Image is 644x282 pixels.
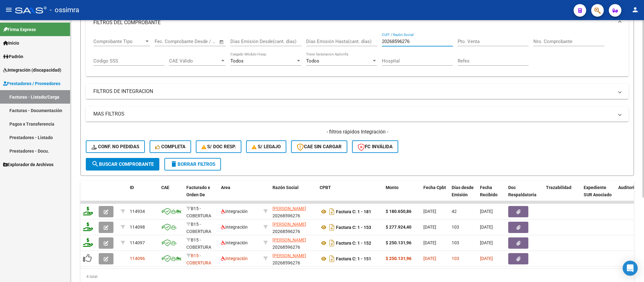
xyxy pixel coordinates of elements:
[480,225,493,230] span: [DATE]
[86,106,629,122] mat-expansion-panel-header: MAS FILTROS
[352,140,398,153] button: FC Inválida
[272,185,299,190] span: Razón Social
[623,261,638,276] div: Open Intercom Messenger
[272,222,306,227] span: [PERSON_NAME]
[184,181,218,209] datatable-header-cell: Facturado x Orden De
[186,39,216,44] input: Fecha fin
[201,144,236,149] span: S/ Doc Resp.
[336,256,371,261] strong: Factura C: 1 - 151
[91,160,99,168] mat-icon: search
[272,252,315,265] div: 20268596276
[230,58,244,64] span: Todos
[164,158,221,171] button: Borrar Filtros
[272,236,315,250] div: 20268596276
[186,206,215,225] span: B15 - COBERTURA DE SALUD S.A.
[221,209,248,214] span: Integración
[186,253,215,273] span: B15 - COBERTURA DE SALUD S.A.
[423,225,436,230] span: [DATE]
[196,140,242,153] button: S/ Doc Resp.
[5,6,13,14] mat-icon: menu
[272,253,306,258] span: [PERSON_NAME]
[91,144,139,149] span: Conf. no pedidas
[328,238,336,248] i: Descargar documento
[297,144,342,149] span: CAE SIN CARGAR
[386,240,411,245] strong: $ 250.131,96
[50,3,79,17] span: - ossimra
[506,181,543,209] datatable-header-cell: Doc Respaldatoria
[618,185,637,190] span: Auditoria
[386,185,399,190] span: Monto
[3,26,36,33] span: Firma Express
[93,111,614,117] mat-panel-title: MAS FILTROS
[452,209,457,214] span: 42
[93,88,614,95] mat-panel-title: FILTROS DE INTEGRACION
[336,241,371,246] strong: Factura C: 1 - 152
[130,185,134,190] span: ID
[155,144,185,149] span: Completa
[452,185,474,197] span: Días desde Emisión
[252,144,281,149] span: S/ legajo
[91,161,154,167] span: Buscar Comprobante
[328,207,336,217] i: Descargar documento
[272,205,315,218] div: 20268596276
[452,240,459,245] span: 103
[246,140,286,153] button: S/ legajo
[336,209,371,214] strong: Factura C: 1 - 181
[631,6,639,14] mat-icon: person
[127,181,159,209] datatable-header-cell: ID
[86,33,629,77] div: FILTROS DEL COMPROBANTE
[543,181,581,209] datatable-header-cell: Trazabilidad
[423,256,436,261] span: [DATE]
[130,240,145,245] span: 114097
[423,209,436,214] span: [DATE]
[170,161,215,167] span: Borrar Filtros
[477,181,506,209] datatable-header-cell: Fecha Recibido
[328,254,336,264] i: Descargar documento
[452,256,459,261] span: 103
[480,240,493,245] span: [DATE]
[291,140,347,153] button: CAE SIN CARGAR
[221,185,230,190] span: Area
[317,181,383,209] datatable-header-cell: CPBT
[186,185,210,197] span: Facturado x Orden De
[3,40,19,46] span: Inicio
[480,256,493,261] span: [DATE]
[3,80,60,87] span: Prestadores / Proveedores
[161,185,169,190] span: CAE
[581,181,616,209] datatable-header-cell: Expediente SUR Asociado
[328,222,336,232] i: Descargar documento
[130,225,145,230] span: 114098
[170,160,178,168] mat-icon: delete
[221,240,248,245] span: Integración
[449,181,477,209] datatable-header-cell: Días desde Emisión
[221,225,248,230] span: Integración
[423,185,446,190] span: Fecha Cpbt
[480,209,493,214] span: [DATE]
[93,39,144,44] span: Comprobante Tipo
[221,256,248,261] span: Integración
[421,181,449,209] datatable-header-cell: Fecha Cpbt
[130,209,145,214] span: 114934
[186,222,215,241] span: B15 - COBERTURA DE SALUD S.A.
[306,58,319,64] span: Todos
[218,38,225,46] button: Open calendar
[155,39,180,44] input: Fecha inicio
[3,67,61,73] span: Integración (discapacidad)
[272,206,306,211] span: [PERSON_NAME]
[159,181,184,209] datatable-header-cell: CAE
[3,161,53,168] span: Explorador de Archivos
[358,144,393,149] span: FC Inválida
[546,185,571,190] span: Trazabilidad
[386,209,411,214] strong: $ 180.650,86
[186,237,215,257] span: B15 - COBERTURA DE SALUD S.A.
[480,185,498,197] span: Fecha Recibido
[86,158,159,171] button: Buscar Comprobante
[130,256,145,261] span: 114096
[423,240,436,245] span: [DATE]
[86,128,629,135] h4: - filtros rápidos Integración -
[452,225,459,230] span: 103
[336,225,371,230] strong: Factura C: 1 - 153
[218,181,261,209] datatable-header-cell: Area
[272,221,315,234] div: 20268596276
[150,140,191,153] button: Completa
